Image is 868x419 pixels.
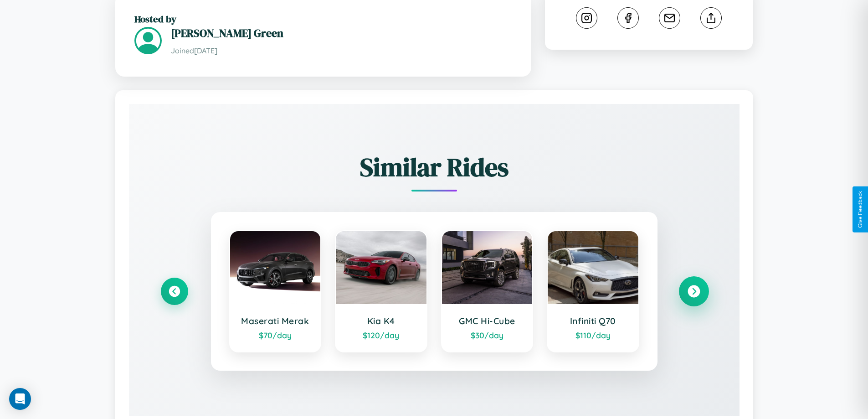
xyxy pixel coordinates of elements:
a: GMC Hi-Cube$30/day [441,230,534,352]
h3: Infiniti Q70 [557,316,629,326]
h3: [PERSON_NAME] Green [171,26,512,41]
a: Kia K4$120/day [335,230,427,352]
h2: Similar Rides [161,150,708,185]
div: $ 70 /day [239,330,312,340]
div: Open Intercom Messenger [9,388,31,410]
a: Maserati Merak$70/day [229,230,322,352]
div: Give Feedback [857,191,863,228]
h2: Hosted by [134,12,512,26]
h3: GMC Hi-Cube [451,316,524,326]
h3: Kia K4 [345,316,417,326]
h3: Maserati Merak [239,316,312,326]
p: Joined [DATE] [171,44,512,57]
div: $ 110 /day [557,330,629,340]
a: Infiniti Q70$110/day [547,230,639,352]
div: $ 120 /day [345,330,417,340]
div: $ 30 /day [451,330,524,340]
